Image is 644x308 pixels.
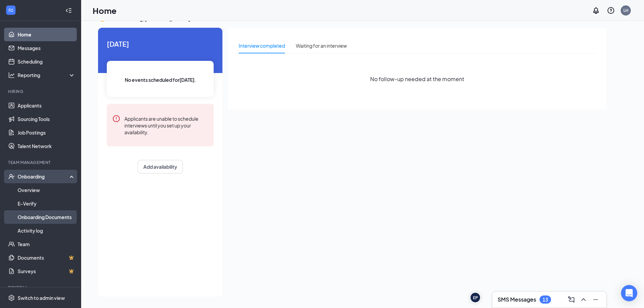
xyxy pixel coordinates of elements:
svg: QuestionInfo [607,6,615,15]
div: Team Management [8,160,74,165]
svg: Analysis [8,72,15,78]
div: Switch to admin view [18,294,65,301]
div: EP [473,295,478,301]
a: Overview [18,183,75,197]
span: No events scheduled for [DATE] . [125,76,196,84]
span: [DATE] [107,39,214,49]
svg: ComposeMessage [567,295,575,304]
div: LH [623,7,628,13]
a: Sourcing Tools [18,112,75,126]
div: Interview completed [239,42,285,49]
button: ComposeMessage [566,294,577,305]
a: Team [18,237,75,251]
a: Messages [18,41,75,55]
svg: Error [112,115,120,123]
a: Scheduling [18,55,75,68]
svg: Minimize [592,295,600,304]
a: E-Verify [18,197,75,210]
svg: WorkstreamLogo [7,7,14,14]
div: Hiring [8,89,74,94]
svg: Settings [8,294,15,301]
button: ChevronUp [578,294,589,305]
div: Applicants are unable to schedule interviews until you set up your availability. [124,115,208,136]
svg: UserCheck [8,173,15,180]
svg: Collapse [65,7,72,14]
h3: SMS Messages [498,296,536,303]
svg: Notifications [592,6,600,15]
button: Minimize [590,294,601,305]
h1: Home [93,5,117,16]
div: Open Intercom Messenger [621,285,637,301]
div: Onboarding [18,173,70,180]
div: Payroll [8,285,74,290]
a: Job Postings [18,126,75,139]
div: Reporting [18,72,76,78]
svg: ChevronUp [579,295,588,304]
button: Add availability [138,160,183,173]
div: Waiting for an interview [296,42,347,49]
a: Talent Network [18,139,75,153]
a: DocumentsCrown [18,251,75,264]
span: No follow-up needed at the moment [370,75,464,83]
div: 13 [543,297,548,303]
a: Applicants [18,99,75,112]
a: Activity log [18,224,75,237]
a: SurveysCrown [18,264,75,278]
a: Onboarding Documents [18,210,75,224]
a: Home [18,28,75,41]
